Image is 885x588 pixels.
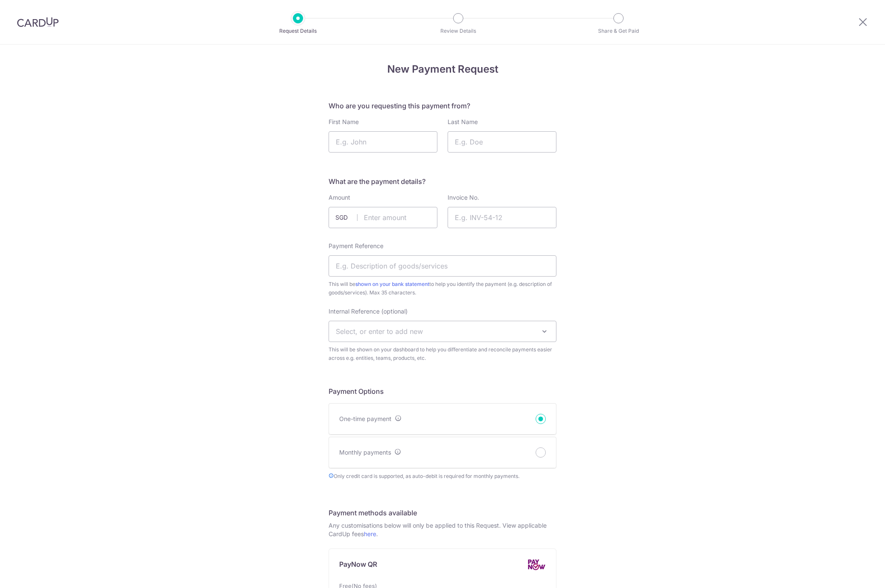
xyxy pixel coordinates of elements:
span: SGD [335,213,357,222]
label: First Name [329,118,359,126]
iframe: Opens a widget where you can find more information [830,563,876,584]
span: This will be to help you identify the payment (e.g. description of goods/services). Max 35 charac... [329,280,556,297]
label: Payment Reference [329,242,383,250]
label: Internal Reference (optional) [329,307,408,316]
span: Monthly payments [339,449,391,456]
p: Any customisations below will only be applied to this Request. View applicable CardUp fees . [329,521,556,538]
img: PayNow [527,559,546,571]
input: Enter amount [329,207,437,228]
input: E.g. Doe [448,131,556,153]
input: E.g. John [329,131,437,153]
p: PayNow QR [339,559,377,571]
span: This will be shown on your dashboard to help you differentiate and reconcile payments easier acro... [329,345,556,362]
span: One-time payment [339,415,391,422]
span: Only credit card is supported, as auto-debit is required for monthly payments. [329,472,556,481]
p: Review Details [427,27,490,35]
input: E.g. Description of goods/services [329,255,556,277]
input: E.g. INV-54-12 [448,207,556,228]
h5: Payment Options [329,386,556,396]
span: Select, or enter to add new [336,327,423,336]
a: here [364,530,376,537]
label: Last Name [448,118,478,126]
p: Share & Get Paid [587,27,650,35]
h4: New Payment Request [329,62,556,77]
h5: What are the payment details? [329,176,556,187]
p: Request Details [267,27,329,35]
label: Amount [329,193,350,202]
h5: Who are you requesting this payment from? [329,101,556,111]
label: Invoice No. [448,193,479,202]
a: shown on your bank statement [355,281,429,287]
h5: Payment methods available [329,508,556,518]
img: CardUp [17,17,59,27]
